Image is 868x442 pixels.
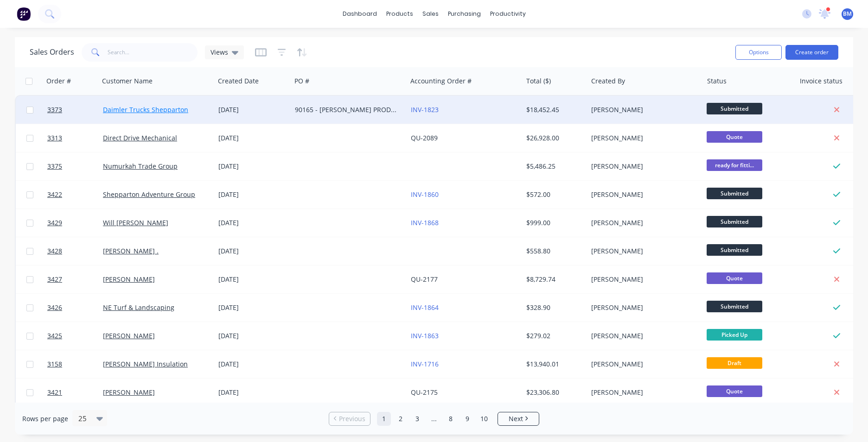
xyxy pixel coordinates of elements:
a: 3373 [47,96,103,124]
a: NE Turf & Landscaping [103,303,174,312]
a: Direct Drive Mechanical [103,133,177,142]
a: 3425 [47,322,103,350]
span: Submitted [707,244,762,256]
span: 3428 [47,246,62,256]
div: [DATE] [218,303,287,312]
a: INV-1863 [411,331,439,340]
span: Views [211,47,228,57]
span: Quote [707,131,762,143]
div: [DATE] [218,246,287,256]
a: [PERSON_NAME] [103,388,155,397]
span: ready for fitti... [707,159,762,171]
a: Page 10 [477,412,491,426]
span: Next [509,414,523,423]
a: 3428 [47,237,103,265]
div: PO # [294,76,309,86]
span: Submitted [707,216,762,227]
span: 3427 [47,275,62,284]
a: Page 3 [410,412,424,426]
button: Create order [785,45,838,60]
div: purchasing [443,7,485,21]
div: $558.80 [526,246,581,256]
span: Quote [707,385,762,397]
div: [DATE] [218,388,287,397]
span: Submitted [707,188,762,199]
a: Page 9 [460,412,474,426]
div: Created Date [218,76,259,86]
div: [DATE] [218,331,287,341]
div: products [382,7,418,21]
a: INV-1864 [411,303,439,312]
ul: Pagination [325,412,543,426]
span: 3429 [47,218,62,227]
img: Factory [17,7,31,21]
a: Previous page [329,414,370,423]
div: $279.02 [526,331,581,341]
a: Daimler Trucks Shepparton [103,105,188,114]
div: $328.90 [526,303,581,312]
a: Numurkah Trade Group [103,162,178,170]
span: Picked Up [707,329,762,341]
div: $18,452.45 [526,105,581,114]
span: BM [843,10,852,18]
span: 3373 [47,105,62,114]
a: QU-2175 [411,388,438,397]
div: $26,928.00 [526,133,581,143]
div: Total ($) [526,76,551,86]
a: [PERSON_NAME] [103,331,155,340]
div: [DATE] [218,133,287,143]
div: [PERSON_NAME] [591,331,694,341]
span: Quote [707,272,762,284]
div: $8,729.74 [526,275,581,284]
div: [PERSON_NAME] [591,303,694,312]
div: 90165 - [PERSON_NAME] PRODUCTS [295,105,398,114]
div: Created By [591,76,625,86]
a: 3426 [47,294,103,322]
a: dashboard [338,7,382,21]
div: productivity [485,7,530,21]
div: [PERSON_NAME] [591,162,694,171]
a: INV-1716 [411,360,439,368]
div: Accounting Order # [410,76,472,86]
a: Page 8 [444,412,458,426]
button: Options [735,45,782,60]
div: [DATE] [218,162,287,171]
span: 3313 [47,133,62,143]
span: 3158 [47,360,62,369]
span: Rows per page [22,414,68,423]
div: [DATE] [218,360,287,369]
div: [PERSON_NAME] [591,360,694,369]
div: $23,306.80 [526,388,581,397]
a: 3421 [47,379,103,406]
a: INV-1860 [411,190,439,199]
div: [DATE] [218,275,287,284]
div: sales [418,7,443,21]
div: [PERSON_NAME] [591,133,694,143]
span: 3426 [47,303,62,312]
div: [PERSON_NAME] [591,218,694,227]
a: 3375 [47,152,103,180]
a: Next page [498,414,539,423]
a: Jump forward [427,412,441,426]
input: Search... [108,43,198,62]
div: [PERSON_NAME] [591,246,694,256]
a: [PERSON_NAME] Insulation [103,360,188,368]
a: 3429 [47,209,103,237]
div: $572.00 [526,190,581,199]
span: Submitted [707,103,762,114]
a: 3313 [47,124,103,152]
span: Draft [707,357,762,369]
div: [PERSON_NAME] [591,388,694,397]
a: [PERSON_NAME] [103,275,155,284]
div: [DATE] [218,218,287,227]
a: 3422 [47,181,103,208]
div: [PERSON_NAME] [591,105,694,114]
a: Shepparton Adventure Group [103,190,195,199]
a: Page 2 [394,412,408,426]
div: [DATE] [218,105,287,114]
a: Page 1 is your current page [377,412,391,426]
a: [PERSON_NAME] . [103,246,159,255]
div: [DATE] [218,190,287,199]
a: INV-1868 [411,218,439,227]
a: Will [PERSON_NAME] [103,218,168,227]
